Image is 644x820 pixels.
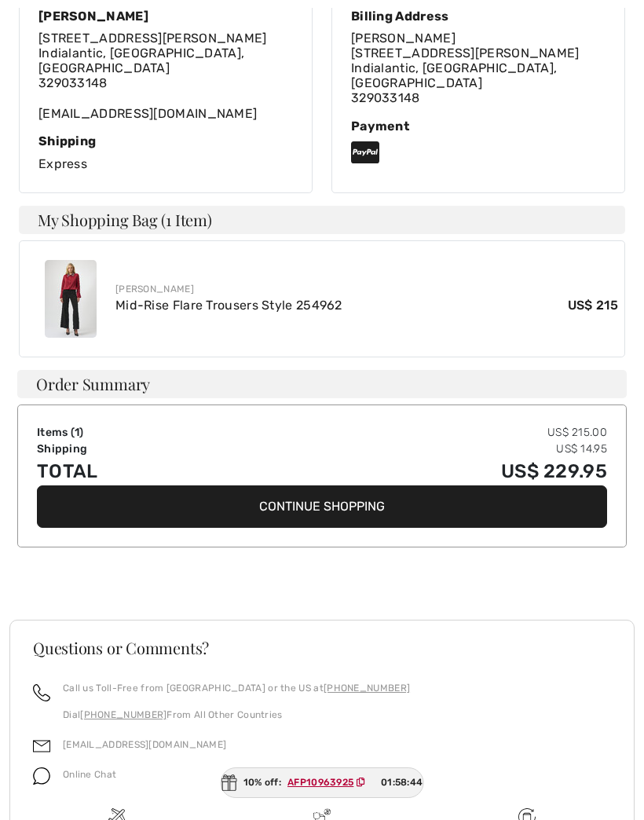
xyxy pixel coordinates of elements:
[351,9,606,24] div: Billing Address
[351,119,606,134] div: Payment
[38,9,293,24] div: [PERSON_NAME]
[33,767,50,785] img: chat
[245,424,607,441] td: US$ 215.00
[351,46,580,106] span: [STREET_ADDRESS][PERSON_NAME] Indialantic, [GEOGRAPHIC_DATA], [GEOGRAPHIC_DATA] 329033148
[221,767,424,798] div: 10% off:
[115,282,618,296] div: [PERSON_NAME]
[37,457,245,485] td: Total
[37,485,607,528] button: Continue Shopping
[37,441,245,457] td: Shipping
[63,708,410,722] p: Dial From All Other Countries
[245,457,607,485] td: US$ 229.95
[351,31,456,46] span: [PERSON_NAME]
[80,709,166,720] a: [PHONE_NUMBER]
[37,424,245,441] td: Items ( )
[33,684,50,701] img: call
[38,31,293,121] div: [EMAIL_ADDRESS][DOMAIN_NAME]
[17,370,627,398] div: Order Summary
[324,683,410,694] a: [PHONE_NUMBER]
[45,260,97,338] img: Mid-Rise Flare Trousers Style 254962
[38,31,267,91] span: [STREET_ADDRESS][PERSON_NAME] Indialantic, [GEOGRAPHIC_DATA], [GEOGRAPHIC_DATA] 329033148
[221,774,237,791] img: Gift.svg
[245,441,607,457] td: US$ 14.95
[115,298,342,313] a: Mid-Rise Flare Trousers Style 254962
[381,775,423,789] span: 01:58:44
[33,738,50,755] img: email
[38,134,293,148] div: Shipping
[568,296,618,315] span: US$ 215
[63,769,116,780] span: Online Chat
[287,777,353,788] ins: AFP10963925
[38,134,293,174] div: Express
[63,681,410,695] p: Call us Toll-Free from [GEOGRAPHIC_DATA] or the US at
[75,426,79,439] span: 1
[19,206,625,234] h4: My Shopping Bag (1 Item)
[63,739,226,750] a: [EMAIL_ADDRESS][DOMAIN_NAME]
[33,640,611,656] h3: Questions or Comments?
